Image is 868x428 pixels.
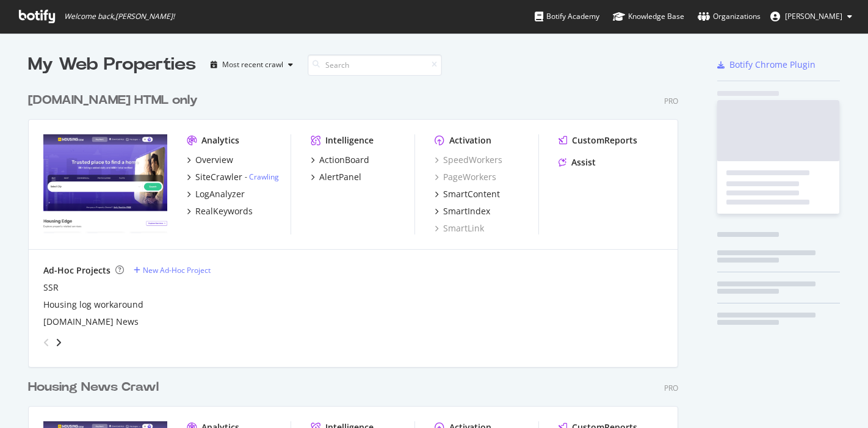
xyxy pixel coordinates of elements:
[38,333,54,352] div: angle-left
[443,188,500,200] div: SmartContent
[43,134,167,233] img: www.Housing.com
[28,379,159,396] div: Housing News Crawl
[43,264,110,277] div: Ad-Hoc Projects
[559,156,596,169] a: Assist
[187,154,233,166] a: Overview
[435,188,500,200] a: SmartContent
[28,92,203,109] a: [DOMAIN_NAME] HTML only
[435,171,496,183] a: PageWorkers
[308,54,442,76] input: Search
[761,7,862,26] button: [PERSON_NAME]
[43,281,59,294] a: SSR
[535,10,599,23] div: Botify Academy
[435,205,490,217] a: SmartIndex
[195,171,242,183] div: SiteCrawler
[435,154,502,166] a: SpeedWorkers
[249,172,279,182] a: Crawling
[28,92,198,109] div: [DOMAIN_NAME] HTML only
[443,205,490,217] div: SmartIndex
[195,188,245,200] div: LogAnalyzer
[435,222,484,234] a: SmartLink
[572,134,637,147] div: CustomReports
[143,265,211,275] div: New Ad-Hoc Project
[325,134,374,147] div: Intelligence
[187,171,279,183] a: SiteCrawler- Crawling
[785,11,842,21] span: Bikash Behera
[245,172,279,182] div: -
[664,383,678,393] div: Pro
[201,134,239,147] div: Analytics
[54,336,63,349] div: angle-right
[43,299,143,311] a: Housing log workaround
[195,154,233,166] div: Overview
[195,205,253,217] div: RealKeywords
[206,55,298,74] button: Most recent crawl
[134,265,211,275] a: New Ad-Hoc Project
[319,154,369,166] div: ActionBoard
[64,12,175,21] span: Welcome back, [PERSON_NAME] !
[187,205,253,217] a: RealKeywords
[311,154,369,166] a: ActionBoard
[729,59,816,71] div: Botify Chrome Plugin
[698,10,761,23] div: Organizations
[664,96,678,106] div: Pro
[28,53,196,77] div: My Web Properties
[311,171,361,183] a: AlertPanel
[613,10,684,23] div: Knowledge Base
[187,188,245,200] a: LogAnalyzer
[319,171,361,183] div: AlertPanel
[43,316,139,328] a: [DOMAIN_NAME] News
[717,59,816,71] a: Botify Chrome Plugin
[222,61,283,68] div: Most recent crawl
[571,156,596,169] div: Assist
[449,134,491,147] div: Activation
[559,134,637,147] a: CustomReports
[28,379,164,396] a: Housing News Crawl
